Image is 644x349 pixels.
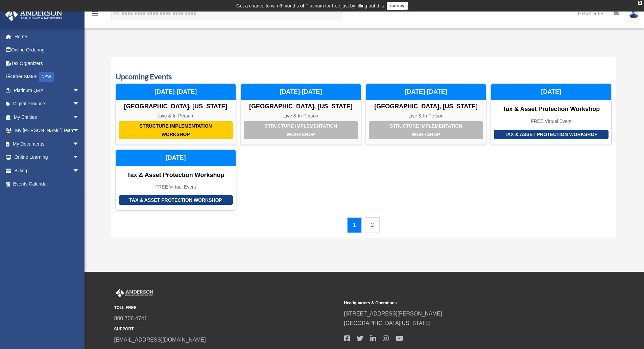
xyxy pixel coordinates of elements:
[638,1,642,5] div: close
[113,9,120,17] i: search
[114,304,339,311] small: TOLL FREE
[241,103,361,110] div: [GEOGRAPHIC_DATA], [US_STATE]
[5,110,90,124] a: My Entitiesarrow_drop_down
[366,84,486,100] div: [DATE]-[DATE]
[3,8,64,21] img: Anderson Advisors Platinum Portal
[366,103,486,110] div: [GEOGRAPHIC_DATA], [US_STATE]
[73,124,86,138] span: arrow_drop_down
[116,150,236,166] div: [DATE]
[344,311,442,317] a: [STREET_ADDRESS][PERSON_NAME]
[5,137,90,151] a: My Documentsarrow_drop_down
[91,9,99,18] i: menu
[73,151,86,165] span: arrow_drop_down
[116,172,236,179] div: Tax & Asset Protection Workshop
[116,184,236,190] div: FREE Virtual Event
[114,337,206,343] a: [EMAIL_ADDRESS][DOMAIN_NAME]
[244,121,358,139] div: Structure Implementation Workshop
[5,84,90,97] a: Platinum Q&Aarrow_drop_down
[114,289,155,298] img: Anderson Advisors Platinum Portal
[5,57,90,70] a: Tax Organizers
[387,2,408,10] a: survey
[114,326,339,333] small: SUPPORT
[116,103,236,110] div: [GEOGRAPHIC_DATA], [US_STATE]
[5,43,90,57] a: Online Ordering
[241,84,361,145] a: Structure Implementation Workshop [GEOGRAPHIC_DATA], [US_STATE] Live & In-Person [DATE]-[DATE]
[116,84,236,145] a: Structure Implementation Workshop [GEOGRAPHIC_DATA], [US_STATE] Live & In-Person [DATE]-[DATE]
[116,150,236,211] a: Tax & Asset Protection Workshop Tax & Asset Protection Workshop FREE Virtual Event [DATE]
[344,300,569,307] small: Headquarters & Operations
[116,71,612,82] h3: Upcoming Events
[73,110,86,124] span: arrow_drop_down
[116,113,236,119] div: Live & In-Person
[73,97,86,111] span: arrow_drop_down
[491,84,611,100] div: [DATE]
[73,137,86,151] span: arrow_drop_down
[5,97,90,111] a: Digital Productsarrow_drop_down
[91,12,99,18] a: menu
[114,315,147,321] a: 800.706.4741
[5,164,90,177] a: Billingarrow_drop_down
[5,177,86,191] a: Events Calendar
[73,84,86,97] span: arrow_drop_down
[366,113,486,119] div: Live & In-Person
[39,72,54,82] div: NEW
[241,84,361,100] div: [DATE]-[DATE]
[5,151,90,164] a: Online Learningarrow_drop_down
[491,118,611,124] div: FREE Virtual Event
[73,164,86,178] span: arrow_drop_down
[365,217,380,233] a: 2
[5,124,90,137] a: My [PERSON_NAME] Teamarrow_drop_down
[116,84,236,100] div: [DATE]-[DATE]
[494,130,608,139] div: Tax & Asset Protection Workshop
[369,121,483,139] div: Structure Implementation Workshop
[119,195,233,205] div: Tax & Asset Protection Workshop
[491,106,611,113] div: Tax & Asset Protection Workshop
[347,217,362,233] a: 1
[236,2,384,10] div: Get a chance to win 6 months of Platinum for free just by filling out this
[491,84,611,145] a: Tax & Asset Protection Workshop Tax & Asset Protection Workshop FREE Virtual Event [DATE]
[5,70,90,84] a: Order StatusNEW
[119,121,233,139] div: Structure Implementation Workshop
[344,320,431,326] a: [GEOGRAPHIC_DATA][US_STATE]
[366,84,486,145] a: Structure Implementation Workshop [GEOGRAPHIC_DATA], [US_STATE] Live & In-Person [DATE]-[DATE]
[629,8,639,18] img: User Pic
[5,30,90,43] a: Home
[241,113,361,119] div: Live & In-Person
